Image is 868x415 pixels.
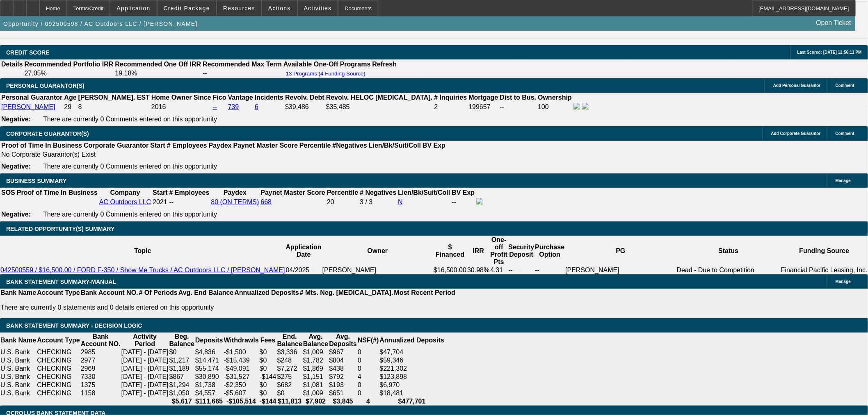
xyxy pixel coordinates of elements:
[434,103,467,112] td: 2
[110,189,140,196] b: Company
[268,5,291,11] span: Actions
[357,356,379,365] td: 0
[37,289,80,297] th: Account Type
[360,189,396,196] b: # Negatives
[6,130,89,137] span: CORPORATE GUARANTOR(S)
[277,389,303,397] td: $0
[259,348,277,356] td: $0
[37,365,80,373] td: CHECKING
[37,333,80,348] th: Account Type
[151,103,166,110] span: 2016
[224,356,259,365] td: -$15,439
[211,198,259,205] a: 80 (ON TERMS)
[116,5,150,11] span: Application
[209,142,232,149] b: Paydex
[37,356,80,365] td: CHECKING
[223,5,255,11] span: Resources
[24,69,114,78] td: 27.05%
[169,381,195,389] td: $1,294
[262,0,297,16] button: Actions
[1,141,82,150] th: Proof of Time In Business
[327,189,358,196] b: Percentile
[303,397,329,406] th: $7,902
[1,150,449,159] td: No Corporate Guarantor(s) Exist
[121,333,169,348] th: Activity Period
[121,365,169,373] td: [DATE] - [DATE]
[303,365,329,373] td: $1,869
[329,356,357,365] td: $804
[259,373,277,381] td: -$144
[573,103,580,109] img: facebook-icon.png
[283,70,368,77] button: 13 Programs (4 Funding Source)
[326,103,433,112] td: $35,485
[565,236,676,266] th: PG
[152,198,168,207] td: 2021
[433,236,467,266] th: $ Financed
[1,60,23,68] th: Details
[277,373,303,381] td: $275
[228,103,239,110] a: 739
[3,21,198,27] span: Opportunity / 092500598 / AC Outdoors LLC / [PERSON_NAME]
[164,5,210,11] span: Credit Package
[329,333,357,348] th: Avg. Deposits
[37,373,80,381] td: CHECKING
[380,349,444,356] div: $47,704
[357,365,379,373] td: 0
[452,189,475,196] b: BV Exp
[394,289,456,297] th: Most Recent Period
[500,94,537,101] b: Dist to Bus.
[304,5,332,11] span: Activities
[508,236,535,266] th: Security Deposit
[228,94,253,101] b: Vantage
[80,389,121,397] td: 1158
[6,82,85,89] span: PERSONAL GUARANTOR(S)
[153,189,167,196] b: Start
[78,94,150,101] b: [PERSON_NAME]. EST
[195,373,224,381] td: $30,890
[121,356,169,365] td: [DATE] - [DATE]
[773,83,821,88] span: Add Personal Guarantor
[224,381,259,389] td: -$2,350
[836,178,851,183] span: Manage
[195,381,224,389] td: $1,738
[676,236,781,266] th: Status
[797,50,862,55] span: Last Scored: [DATE] 12:56:11 PM
[329,373,357,381] td: $792
[224,389,259,397] td: -$5,607
[121,373,169,381] td: [DATE] - [DATE]
[538,94,572,101] b: Ownership
[333,142,368,149] b: #Negatives
[508,266,535,274] td: --
[379,333,445,348] th: Annualized Deposits
[836,131,854,136] span: Comment
[224,365,259,373] td: -$49,091
[329,381,357,389] td: $193
[167,142,207,149] b: # Employees
[110,0,156,16] button: Application
[37,381,80,389] td: CHECKING
[121,381,169,389] td: [DATE] - [DATE]
[139,289,178,297] th: # Of Periods
[1,116,31,123] b: Negative:
[836,83,854,88] span: Comment
[565,266,676,274] td: [PERSON_NAME]
[322,266,433,274] td: [PERSON_NAME]
[277,397,303,406] th: $11,813
[467,236,490,266] th: IRR
[43,116,217,123] span: There are currently 0 Comments entered on this opportunity
[213,94,226,101] b: Fico
[169,356,195,365] td: $1,217
[357,389,379,397] td: 0
[43,163,217,170] span: There are currently 0 Comments entered on this opportunity
[372,60,397,68] th: Refresh
[43,211,217,218] span: There are currently 0 Comments entered on this opportunity
[380,373,444,381] div: $123,898
[1,163,31,170] b: Negative:
[433,266,467,274] td: $16,500.00
[357,397,379,406] th: 4
[169,373,195,381] td: $867
[476,198,483,205] img: facebook-icon.png
[255,94,283,101] b: Incidents
[467,266,490,274] td: 30.98%
[277,381,303,389] td: $682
